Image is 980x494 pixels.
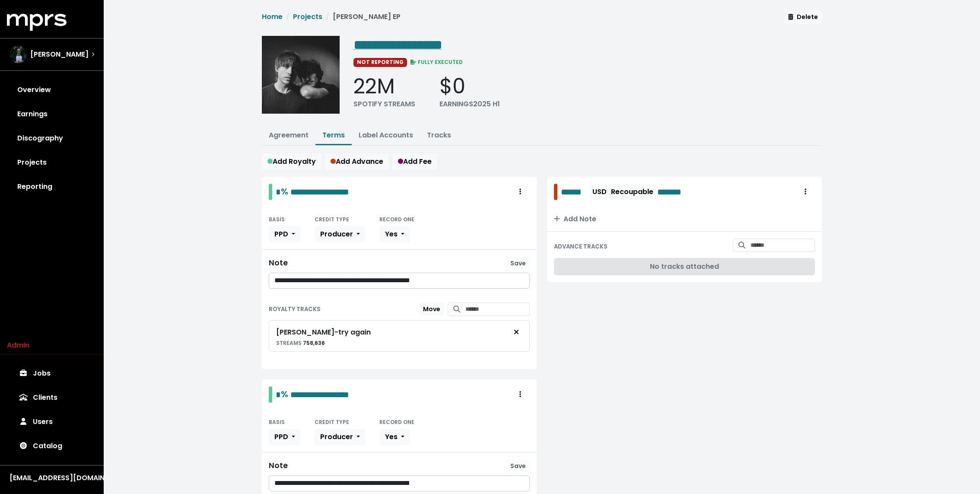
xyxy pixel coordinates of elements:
[267,156,316,166] span: Add Royalty
[269,130,309,140] a: Agreement
[276,339,325,347] small: 758,636
[439,99,500,109] div: EARNINGS 2025 H1
[409,58,463,66] span: FULLY EXECUTED
[322,12,401,22] li: [PERSON_NAME] EP
[315,429,366,445] button: Producer
[561,185,589,198] span: Edit value
[427,130,451,140] a: Tracks
[419,303,444,316] button: Move
[796,184,815,200] button: Royalty administration options
[7,175,97,199] a: Reporting
[262,153,321,170] button: Add Royalty
[290,390,349,399] span: Edit value
[269,305,321,313] small: ROYALTY TRACKS
[262,12,283,22] a: Home
[379,429,410,445] button: Yes
[379,418,414,426] small: RECORD ONE
[10,46,27,63] img: The selected account / producer
[7,102,97,126] a: Earnings
[315,216,349,223] small: CREDIT TYPE
[10,473,94,483] div: [EMAIL_ADDRESS][DOMAIN_NAME]
[276,339,302,347] span: STREAMS
[281,185,288,198] span: %
[320,432,353,442] span: Producer
[290,188,349,196] span: Edit value
[274,432,288,442] span: PPD
[353,99,415,109] div: SPOTIFY STREAMS
[392,153,437,170] button: Add Fee
[30,49,89,60] span: [PERSON_NAME]
[269,461,288,470] div: Note
[7,472,97,484] button: [EMAIL_ADDRESS][DOMAIN_NAME]
[507,324,526,341] button: Remove royalty target
[379,226,410,242] button: Yes
[7,17,67,27] a: mprs logo
[322,130,345,140] a: Terms
[331,156,383,166] span: Add Advance
[7,78,97,102] a: Overview
[315,418,349,426] small: CREDIT TYPE
[511,386,530,403] button: Royalty administration options
[385,229,398,239] span: Yes
[398,156,432,166] span: Add Fee
[7,126,97,150] a: Discography
[320,229,353,239] span: Producer
[262,36,340,114] img: Album cover for this project
[359,130,413,140] a: Label Accounts
[423,305,440,313] span: Move
[269,216,285,223] small: BASIS
[269,418,285,426] small: BASIS
[262,12,401,29] nav: breadcrumb
[276,390,281,399] span: Edit value
[7,410,97,434] a: Users
[325,153,389,170] button: Add Advance
[590,184,609,200] button: USD
[7,386,97,410] a: Clients
[276,327,371,338] div: [PERSON_NAME] - try again
[353,74,415,99] div: 22M
[353,38,442,52] span: Edit value
[439,74,500,99] div: $0
[465,303,530,316] input: Search for tracks by title and link them to this royalty
[554,214,596,224] span: Add Note
[7,361,97,386] a: Jobs
[554,258,815,275] div: No tracks attached
[592,187,607,197] span: USD
[281,388,288,400] span: %
[751,239,815,252] input: Search for tracks by title and link them to this advance
[788,13,818,21] span: Delete
[269,429,301,445] button: PPD
[611,187,653,197] span: Recoupable
[269,226,301,242] button: PPD
[609,184,655,200] button: Recoupable
[379,216,414,223] small: RECORD ONE
[547,207,822,231] button: Add Note
[657,185,697,198] span: Edit value
[385,432,398,442] span: Yes
[554,242,608,251] small: ADVANCE TRACKS
[784,10,822,24] button: Delete
[276,188,281,196] span: Edit value
[269,258,288,268] div: Note
[7,434,97,458] a: Catalog
[353,58,407,67] span: NOT REPORTING
[7,150,97,175] a: Projects
[293,12,322,22] a: Projects
[511,184,530,200] button: Royalty administration options
[274,229,288,239] span: PPD
[315,226,366,242] button: Producer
